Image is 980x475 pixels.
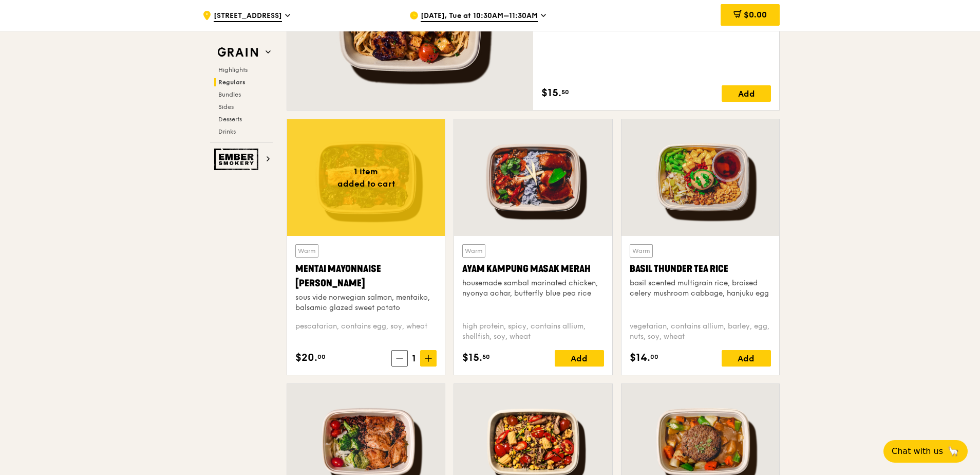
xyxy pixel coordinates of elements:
[482,353,490,361] span: 50
[722,85,771,102] div: Add
[555,350,604,367] div: Add
[947,445,959,458] span: 🦙
[214,149,261,170] img: Ember Smokery web logo
[462,278,604,299] div: housemade sambal marinated chicken, nyonya achar, butterfly blue pea rice
[462,350,482,366] span: $15.
[722,350,771,367] div: Add
[218,91,241,98] span: Bundles
[561,88,569,96] span: 50
[630,244,653,258] div: Warm
[218,103,234,111] span: Sides
[214,43,261,62] img: Grain web logo
[462,321,604,342] div: high protein, spicy, contains allium, shellfish, soy, wheat
[317,353,326,361] span: 00
[462,244,485,258] div: Warm
[630,350,650,366] span: $14.
[630,262,771,276] div: Basil Thunder Tea Rice
[630,321,771,342] div: vegetarian, contains allium, barley, egg, nuts, soy, wheat
[883,440,968,463] button: Chat with us🦙
[214,11,282,22] span: [STREET_ADDRESS]
[408,351,420,366] span: 1
[744,10,767,20] span: $0.00
[295,244,318,258] div: Warm
[421,11,538,22] span: [DATE], Tue at 10:30AM–11:30AM
[650,353,658,361] span: 00
[218,128,236,135] span: Drinks
[295,350,317,366] span: $20.
[630,278,771,299] div: basil scented multigrain rice, braised celery mushroom cabbage, hanjuku egg
[295,293,437,313] div: sous vide norwegian salmon, mentaiko, balsamic glazed sweet potato
[295,321,437,342] div: pescatarian, contains egg, soy, wheat
[218,79,246,86] span: Regulars
[295,262,437,290] div: Mentai Mayonnaise [PERSON_NAME]
[541,85,561,101] span: $15.
[218,116,242,123] span: Desserts
[218,66,248,74] span: Highlights
[892,445,943,458] span: Chat with us
[462,262,604,276] div: Ayam Kampung Masak Merah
